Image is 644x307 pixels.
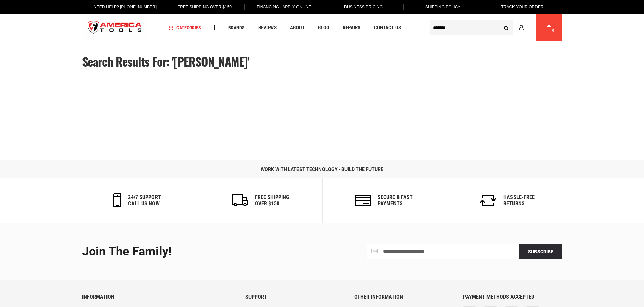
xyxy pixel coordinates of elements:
[425,5,461,9] span: Shipping Policy
[287,23,308,32] a: About
[82,53,249,70] span: Search results for: '[PERSON_NAME]'
[552,29,554,32] span: 0
[166,23,204,32] a: Categories
[343,25,360,30] span: Repairs
[82,15,148,40] a: store logo
[255,23,280,32] a: Reviews
[82,245,317,258] div: Join the Family!
[378,194,413,206] h6: secure & fast payments
[463,294,562,300] h6: PAYMENT METHODS ACCEPTED
[318,25,329,30] span: Blog
[225,23,248,32] a: Brands
[315,23,332,32] a: Blog
[128,194,161,206] h6: 24/7 support call us now
[371,23,404,32] a: Contact Us
[82,294,235,300] h6: INFORMATION
[528,249,553,254] span: Subscribe
[354,294,453,300] h6: OTHER INFORMATION
[169,25,201,30] span: Categories
[340,23,363,32] a: Repairs
[82,15,148,40] img: America Tools
[500,21,513,34] button: Search
[290,25,305,30] span: About
[258,25,277,30] span: Reviews
[228,25,245,30] span: Brands
[503,194,535,206] h6: Hassle-Free Returns
[245,294,344,300] h6: SUPPORT
[543,14,555,41] a: 0
[255,194,289,206] h6: Free Shipping Over $150
[374,25,401,30] span: Contact Us
[519,244,562,259] button: Subscribe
